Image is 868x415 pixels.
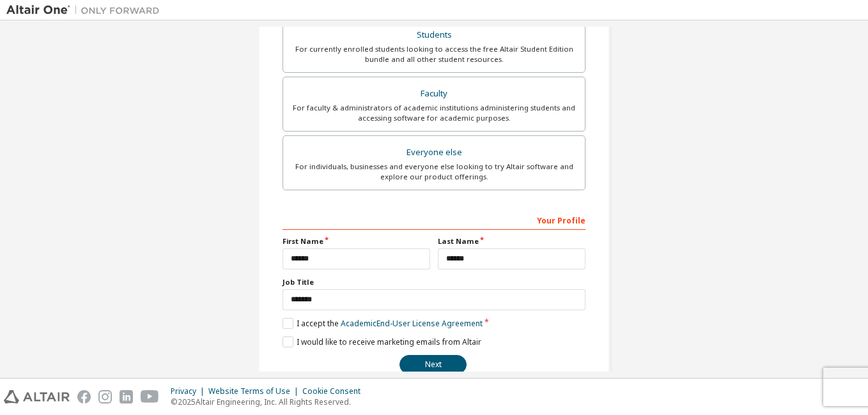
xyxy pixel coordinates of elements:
label: I would like to receive marketing emails from Altair [283,336,481,347]
img: altair_logo.svg [4,390,70,404]
div: Cookie Consent [302,386,368,396]
label: I accept the [283,318,483,329]
label: First Name [283,236,430,246]
div: Students [291,26,577,44]
div: Faculty [291,85,577,103]
label: Job Title [283,277,585,287]
div: Everyone else [291,144,577,162]
img: linkedin.svg [120,390,133,404]
div: For currently enrolled students looking to access the free Altair Student Edition bundle and all ... [291,44,577,64]
div: Website Terms of Use [208,386,302,396]
a: Academic End-User License Agreement [341,318,483,329]
img: facebook.svg [77,390,91,404]
div: Privacy [171,386,208,396]
div: For individuals, businesses and everyone else looking to try Altair software and explore our prod... [291,162,577,182]
div: Your Profile [283,209,585,230]
img: youtube.svg [141,390,159,404]
img: instagram.svg [98,390,112,404]
div: For faculty & administrators of academic institutions administering students and accessing softwa... [291,103,577,123]
label: Last Name [438,236,585,246]
button: Next [399,355,467,374]
img: Altair One [6,4,166,17]
p: © 2025 Altair Engineering, Inc. All Rights Reserved. [171,396,368,407]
